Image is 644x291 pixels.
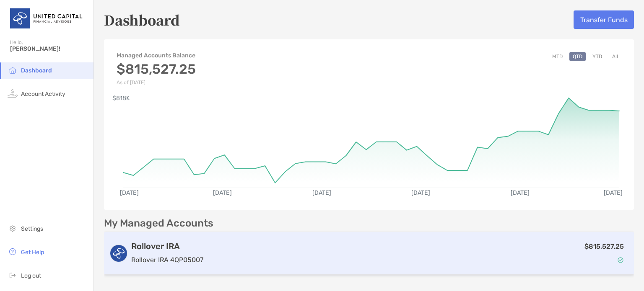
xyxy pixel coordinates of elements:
[569,52,586,61] button: QTD
[104,218,213,229] p: My Managed Accounts
[213,189,232,196] text: [DATE]
[10,45,88,52] span: [PERSON_NAME]!
[604,189,623,196] text: [DATE]
[131,241,203,251] h3: Rollover IRA
[511,189,530,196] text: [DATE]
[8,88,18,98] img: activity icon
[21,249,44,256] span: Get Help
[589,52,605,61] button: YTD
[609,52,621,61] button: All
[10,3,83,33] img: United Capital Logo
[117,80,196,85] p: As of [DATE]
[8,247,18,257] img: get-help icon
[131,255,203,265] p: Rollover IRA 4QP05007
[574,10,634,29] button: Transfer Funds
[21,67,52,74] span: Dashboard
[584,241,624,252] p: $815,527.25
[8,270,18,280] img: logout icon
[117,61,196,77] h3: $815,527.25
[21,90,65,98] span: Account Activity
[8,223,18,233] img: settings icon
[618,257,623,263] img: Account Status icon
[112,95,130,102] text: $818K
[104,10,180,29] h5: Dashboard
[411,189,430,196] text: [DATE]
[21,272,41,279] span: Log out
[8,65,18,75] img: household icon
[312,189,331,196] text: [DATE]
[110,245,127,262] img: logo account
[117,52,196,59] h4: Managed Accounts Balance
[120,189,139,196] text: [DATE]
[549,52,566,61] button: MTD
[21,225,43,232] span: Settings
